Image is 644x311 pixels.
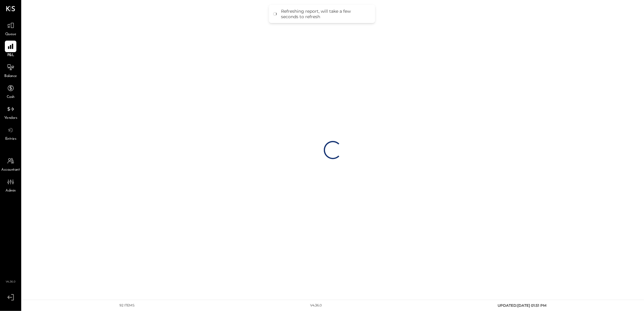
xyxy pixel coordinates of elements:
[0,41,21,58] a: P&L
[2,167,20,173] span: Accountant
[0,155,21,173] a: Accountant
[0,62,21,79] a: Balance
[281,8,369,19] div: Refreshing report, will take a few seconds to refresh
[310,303,322,308] div: v 4.36.0
[5,136,16,142] span: Entries
[0,20,21,37] a: Queue
[4,115,17,121] span: Vendors
[119,303,135,308] div: 92 items
[5,32,16,37] span: Queue
[0,82,21,100] a: Cash
[4,74,17,79] span: Balance
[5,188,16,194] span: Admin
[7,95,15,100] span: Cash
[498,303,546,308] span: UPDATED: [DATE] 01:51 PM
[0,103,21,121] a: Vendors
[0,124,21,142] a: Entries
[0,176,21,194] a: Admin
[7,53,14,58] span: P&L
